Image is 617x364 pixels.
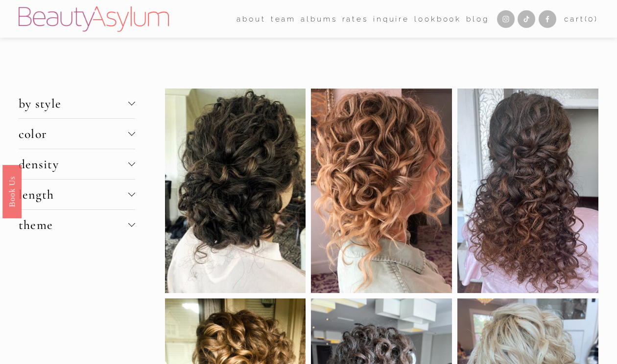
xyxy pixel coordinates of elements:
button: color [19,119,135,149]
img: Beauty Asylum | Bridal Hair &amp; Makeup Charlotte &amp; Atlanta [19,6,169,32]
a: Facebook [539,10,556,28]
a: Book Us [2,165,22,218]
a: Lookbook [414,11,461,26]
a: Blog [466,11,489,26]
span: ( ) [585,14,599,23]
a: TikTok [518,10,535,28]
a: 0 items in cart [564,12,598,26]
span: density [19,157,128,172]
span: team [271,12,296,26]
span: 0 [588,14,594,23]
span: length [19,187,128,202]
button: density [19,149,135,179]
a: Rates [342,11,368,26]
button: length [19,180,135,209]
a: Inquire [373,11,409,26]
button: theme [19,210,135,240]
button: by style [19,89,135,118]
span: by style [19,96,128,111]
a: Instagram [497,10,515,28]
a: folder dropdown [271,11,296,26]
span: about [237,12,265,26]
span: theme [19,217,128,232]
a: albums [301,11,337,26]
span: color [19,126,128,141]
a: folder dropdown [237,11,265,26]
